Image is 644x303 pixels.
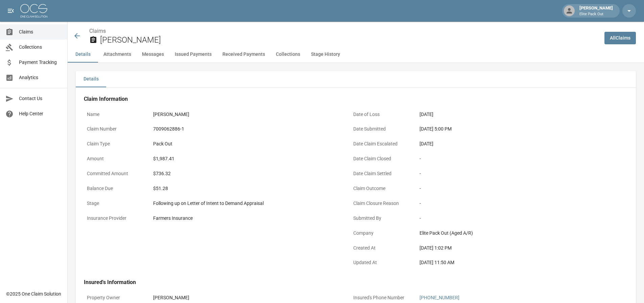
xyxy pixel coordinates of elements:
span: Claims [19,28,62,36]
p: Date Claim Escalated [350,137,411,150]
div: [DATE] 1:02 PM [420,244,605,252]
div: [DATE] 11:50 AM [420,259,605,266]
div: $51.28 [153,185,339,192]
button: Collections [270,46,306,63]
button: Messages [137,46,169,63]
img: ocs-logo-white-transparent.png [20,4,47,18]
div: [DATE] [420,140,605,147]
div: - [420,215,605,222]
div: - [420,155,605,162]
h2: [PERSON_NAME] [100,35,599,45]
p: Date Submitted [350,122,411,136]
p: Date Claim Closed [350,152,411,165]
button: open drawer [4,4,18,18]
div: © 2025 One Claim Solution [6,290,61,297]
div: $736.32 [153,170,339,177]
p: Elite Pack Out [579,11,613,17]
p: Claim Closure Reason [350,197,411,210]
button: Received Payments [217,46,270,63]
span: Help Center [19,110,62,117]
p: Name [84,108,145,121]
button: Attachments [98,46,137,63]
span: Collections [19,44,62,51]
div: 7009062886-1 [153,125,339,133]
div: [DATE] 5:00 PM [420,125,605,133]
p: Stage [84,197,145,210]
p: Created At [350,241,411,255]
p: Claim Type [84,137,145,150]
span: Contact Us [19,95,62,102]
div: [PERSON_NAME] [153,294,339,301]
a: [PHONE_NUMBER] [420,295,459,300]
nav: breadcrumb [89,27,599,35]
div: [DATE] [420,111,605,118]
div: - [420,200,605,207]
p: Balance Due [84,182,145,195]
span: Payment Tracking [19,59,62,66]
button: Issued Payments [169,46,217,63]
button: Details [68,46,98,63]
div: - [420,185,605,192]
p: Company [350,227,411,240]
p: Claim Number [84,122,145,136]
p: Date Claim Settled [350,167,411,180]
span: Analytics [19,74,62,81]
div: Following up on Letter of Intent to Demand Appraisal [153,200,339,207]
p: Updated At [350,256,411,269]
div: - [420,170,605,177]
button: Details [76,71,106,87]
p: Date of Loss [350,108,411,121]
div: [PERSON_NAME] [153,111,339,118]
a: Claims [89,28,106,34]
div: $1,987.41 [153,155,339,162]
h4: Claim Information [84,96,609,102]
div: details tabs [76,71,636,87]
div: Farmers Insurance [153,215,339,222]
p: Insurance Provider [84,212,145,225]
h4: Insured's Information [84,279,609,286]
div: [PERSON_NAME] [577,5,616,17]
button: Stage History [306,46,345,63]
a: AllClaims [604,32,636,44]
div: Elite Pack Out (Aged A/R) [420,230,605,237]
p: Claim Outcome [350,182,411,195]
div: anchor tabs [68,46,644,63]
p: Committed Amount [84,167,145,180]
div: Pack Out [153,140,339,147]
p: Submitted By [350,212,411,225]
p: Amount [84,152,145,165]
